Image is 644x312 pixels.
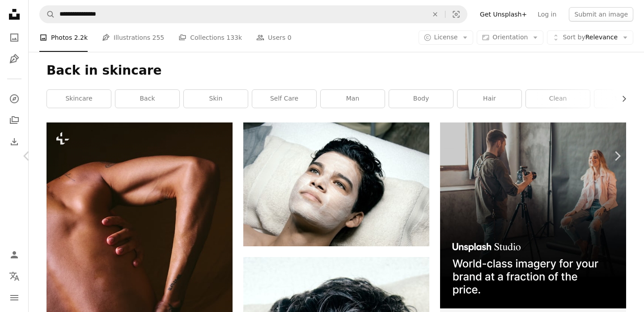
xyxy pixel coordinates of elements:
a: A man laying on a bed with a towel on his head [243,180,429,188]
h1: Back in skincare [47,63,626,79]
button: Submit an image [569,7,633,21]
a: man [321,90,385,108]
span: 255 [153,33,165,42]
a: Collections 133k [178,23,242,52]
button: License [419,30,474,45]
a: Illustrations 255 [102,23,164,52]
img: file-1715651741414-859baba4300dimage [440,122,626,308]
button: Sort byRelevance [547,30,633,45]
button: Visual search [445,6,467,23]
span: 0 [288,33,292,42]
span: Sort by [563,34,585,41]
button: Search Unsplash [40,6,55,23]
a: Illustrations [5,50,23,68]
a: skin [184,90,248,108]
span: License [434,34,458,41]
a: back [115,90,179,108]
form: Find visuals sitewide [39,5,467,23]
a: hair [458,90,521,108]
a: Photos [5,29,23,46]
a: Next [590,113,644,199]
button: Menu [5,289,23,307]
a: Log in [532,7,562,21]
a: skincare [47,90,111,108]
button: Language [5,267,23,285]
button: scroll list to the right [616,90,626,108]
a: Users 0 [256,23,292,52]
button: Clear [425,6,445,23]
a: A man with his back turned to the camera [47,257,233,266]
a: body [389,90,453,108]
span: Orientation [492,34,528,41]
a: Log in / Sign up [5,246,23,264]
a: Collections [5,111,23,129]
span: Relevance [563,33,618,42]
a: Get Unsplash+ [475,7,532,21]
a: Explore [5,90,23,108]
a: self care [252,90,316,108]
span: 133k [226,33,242,42]
button: Orientation [477,30,543,45]
a: clean [526,90,590,108]
img: A man laying on a bed with a towel on his head [243,122,429,246]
